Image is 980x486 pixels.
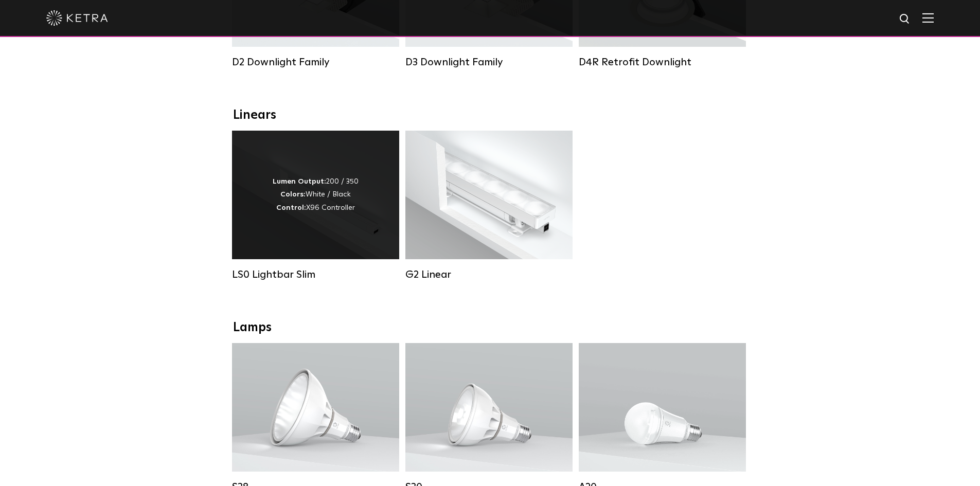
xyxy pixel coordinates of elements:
img: search icon [899,13,912,26]
div: D4R Retrofit Downlight [579,56,746,68]
a: LS0 Lightbar Slim Lumen Output:200 / 350Colors:White / BlackControl:X96 Controller [232,131,399,286]
strong: Colors: [280,191,306,198]
div: G2 Linear [405,268,573,281]
div: LS0 Lightbar Slim [232,268,399,281]
div: Linears [233,108,747,123]
div: D2 Downlight Family [232,56,399,68]
div: Lamps [233,320,747,335]
a: G2 Linear Lumen Output:400 / 700 / 1000Colors:WhiteBeam Angles:Flood / [GEOGRAPHIC_DATA] / Narrow... [405,131,573,286]
div: D3 Downlight Family [405,56,573,68]
strong: Lumen Output: [273,178,326,185]
img: ketra-logo-2019-white [46,10,108,26]
div: 200 / 350 White / Black X96 Controller [273,175,359,214]
img: Hamburger%20Nav.svg [922,13,934,23]
strong: Control: [276,204,306,211]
